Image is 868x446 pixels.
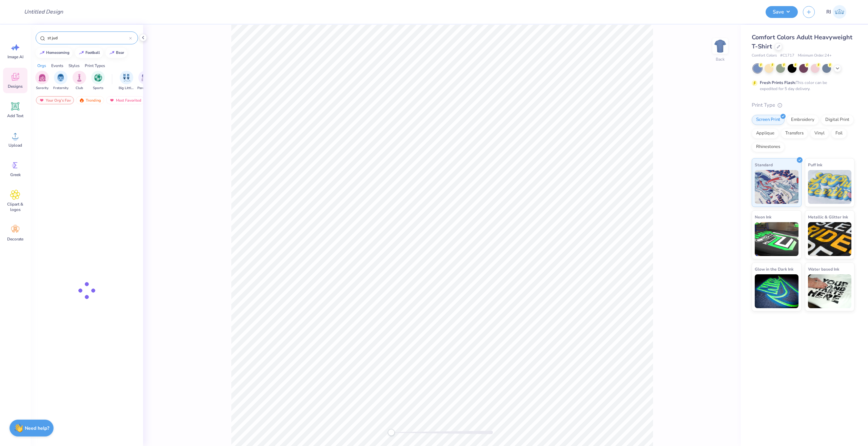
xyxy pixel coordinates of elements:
div: Applique [752,128,779,139]
img: trending.gif [79,98,84,103]
div: This color can be expedited for 5 day delivery. [760,80,843,92]
div: Styles [68,63,80,69]
span: Puff Ink [808,161,822,168]
img: Water based Ink [808,274,852,308]
span: Big Little Reveal [119,86,134,91]
button: filter button [73,71,86,91]
div: Orgs [37,63,46,69]
img: Puff Ink [808,170,852,204]
span: RI [826,8,831,16]
img: trend_line.gif [109,51,115,55]
button: football [75,48,103,58]
img: Standard [755,170,798,204]
div: filter for Parent's Weekend [137,71,153,91]
div: Events [51,63,63,69]
div: bear [116,51,124,55]
input: Untitled Design [19,5,68,19]
span: Decorate [7,236,23,242]
button: Save [766,6,798,18]
span: Designs [8,84,23,89]
img: Sports Image [94,74,102,82]
button: filter button [35,71,49,91]
span: Metallic & Glitter Ink [808,213,848,220]
img: trend_line.gif [39,51,45,55]
div: homecoming [46,51,70,55]
div: football [85,51,100,55]
span: Upload [8,143,22,148]
div: Rhinestones [752,142,785,152]
span: Image AI [7,54,23,60]
div: filter for Sports [91,71,105,91]
span: Minimum Order: 24 + [798,53,832,59]
span: Clipart & logos [4,201,26,212]
div: Print Type [752,101,854,109]
button: filter button [119,71,134,91]
span: Comfort Colors Adult Heavyweight T-Shirt [752,33,852,50]
div: filter for Sorority [35,71,49,91]
div: filter for Club [73,71,86,91]
div: Most Favorited [106,96,144,104]
div: Transfers [781,128,808,139]
div: Print Types [85,63,105,69]
span: Parent's Weekend [137,86,153,91]
img: Metallic & Glitter Ink [808,222,852,256]
img: most_fav.gif [109,98,115,103]
div: Embroidery [787,115,819,125]
span: Club [76,86,83,91]
span: Water based Ink [808,266,839,273]
img: Sorority Image [38,74,46,82]
span: Add Text [7,113,23,119]
div: Foil [831,128,847,139]
button: filter button [53,71,68,91]
img: Glow in the Dark Ink [755,274,798,308]
div: Digital Print [821,115,854,125]
img: trend_line.gif [79,51,84,55]
input: Try "Alpha" [47,35,129,41]
img: Fraternity Image [57,74,64,82]
button: filter button [91,71,105,91]
div: Accessibility label [388,429,395,436]
img: Back [713,39,727,53]
strong: Fresh Prints Flash: [760,80,796,85]
button: filter button [137,71,153,91]
img: Neon Ink [755,222,798,256]
span: Fraternity [53,86,68,91]
span: Comfort Colors [752,53,777,59]
div: Screen Print [752,115,785,125]
div: filter for Fraternity [53,71,68,91]
span: # C1717 [780,53,794,59]
span: Sorority [36,86,48,91]
div: filter for Big Little Reveal [119,71,134,91]
img: Renz Ian Igcasenza [833,5,846,19]
img: most_fav.gif [39,98,44,103]
span: Glow in the Dark Ink [755,266,793,273]
span: Neon Ink [755,213,771,220]
button: bear [105,48,127,58]
div: Your Org's Fav [36,96,74,104]
img: Parent's Weekend Image [141,74,149,82]
a: RI [823,5,849,19]
img: Club Image [76,74,83,82]
button: homecoming [36,48,73,58]
div: Back [716,56,725,62]
div: Trending [76,96,104,104]
img: Big Little Reveal Image [123,74,130,82]
span: Greek [10,172,21,177]
div: Vinyl [810,128,829,139]
strong: Need help? [25,425,49,431]
span: Standard [755,161,773,168]
span: Sports [93,86,103,91]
